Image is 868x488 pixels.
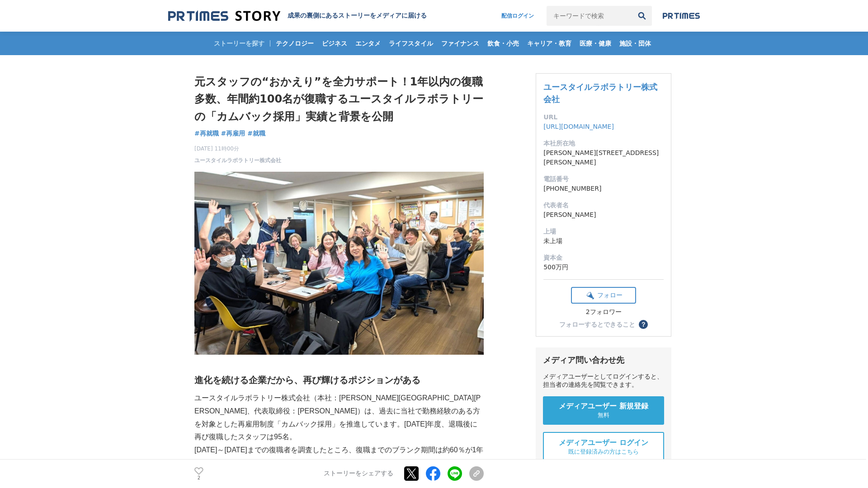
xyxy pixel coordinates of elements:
a: ファイナンス [438,32,483,55]
h2: 進化を続ける企業だから、再び輝けるポジションがある [194,373,484,387]
button: 検索 [632,6,652,26]
dt: 資本金 [543,253,664,263]
button: フォロー [571,287,636,304]
div: 2フォロワー [571,308,636,316]
span: キャリア・教育 [524,39,575,47]
dt: 代表者名 [543,201,664,210]
dd: 500万円 [543,263,664,272]
dd: 未上場 [543,236,664,246]
span: テクノロジー [272,39,317,47]
a: 施設・団体 [616,32,655,55]
a: ビジネス [318,32,351,55]
dd: [PERSON_NAME] [543,210,664,220]
span: エンタメ [352,39,384,47]
a: ユースタイルラボラトリー株式会社 [194,156,281,164]
span: メディアユーザー 新規登録 [559,402,648,411]
span: 飲食・小売 [484,39,523,47]
span: 無料 [598,411,609,419]
a: #再雇用 [221,129,245,138]
a: [URL][DOMAIN_NAME] [543,123,614,130]
img: prtimes [663,12,700,19]
dt: 上場 [543,227,664,236]
a: 医療・健康 [576,32,615,55]
p: ストーリーをシェアする [324,470,393,478]
a: キャリア・教育 [524,32,575,55]
span: 医療・健康 [576,39,615,47]
div: フォローするとできること [559,321,635,328]
dd: [PHONE_NUMBER] [543,184,664,193]
a: ユースタイルラボラトリー株式会社 [543,82,657,104]
p: [DATE]～[DATE]までの復職者を調査したところ、復職までのブランク期間は約60％が1年以内でした。 [194,444,484,470]
span: [DATE] 11時00分 [194,145,281,153]
span: #再就職 [194,129,219,137]
a: メディアユーザー ログイン 既に登録済みの方はこちら [543,432,664,462]
span: ？ [640,321,646,328]
a: 飲食・小売 [484,32,523,55]
span: #再雇用 [221,129,245,137]
a: ライフスタイル [385,32,437,55]
a: 成果の裏側にあるストーリーをメディアに届ける 成果の裏側にあるストーリーをメディアに届ける [168,10,427,22]
span: メディアユーザー ログイン [559,438,648,448]
button: ？ [639,320,648,329]
img: thumbnail_5e65eb70-7254-11f0-ad75-a15d8acbbc29.jpg [194,172,484,355]
span: #就職 [247,129,265,137]
p: 2 [194,476,203,480]
span: ビジネス [318,39,351,47]
span: ライフスタイル [385,39,437,47]
a: #就職 [247,129,265,138]
span: 施設・団体 [616,39,655,47]
dt: 電話番号 [543,174,664,184]
div: メディアユーザーとしてログインすると、担当者の連絡先を閲覧できます。 [543,373,664,389]
a: #再就職 [194,129,219,138]
input: キーワードで検索 [547,6,632,26]
div: メディア問い合わせ先 [543,355,664,366]
h1: 元スタッフの“おかえり”を全力サポート！1年以内の復職多数、年間約100名が復職するユースタイルラボラトリーの「カムバック採用」実績と背景を公開 [194,73,484,125]
img: 成果の裏側にあるストーリーをメディアに届ける [168,10,280,22]
dt: 本社所在地 [543,139,664,148]
dd: [PERSON_NAME][STREET_ADDRESS][PERSON_NAME] [543,148,664,167]
a: テクノロジー [272,32,317,55]
h2: 成果の裏側にあるストーリーをメディアに届ける [288,12,427,20]
a: エンタメ [352,32,384,55]
span: 既に登録済みの方はこちら [568,448,639,456]
a: メディアユーザー 新規登録 無料 [543,396,664,425]
dt: URL [543,113,664,122]
a: 配信ログイン [492,6,543,26]
p: ユースタイルラボラトリー株式会社（本社：[PERSON_NAME][GEOGRAPHIC_DATA][PERSON_NAME]、代表取締役：[PERSON_NAME]）は、過去に当社で勤務経験の... [194,392,484,444]
span: ファイナンス [438,39,483,47]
